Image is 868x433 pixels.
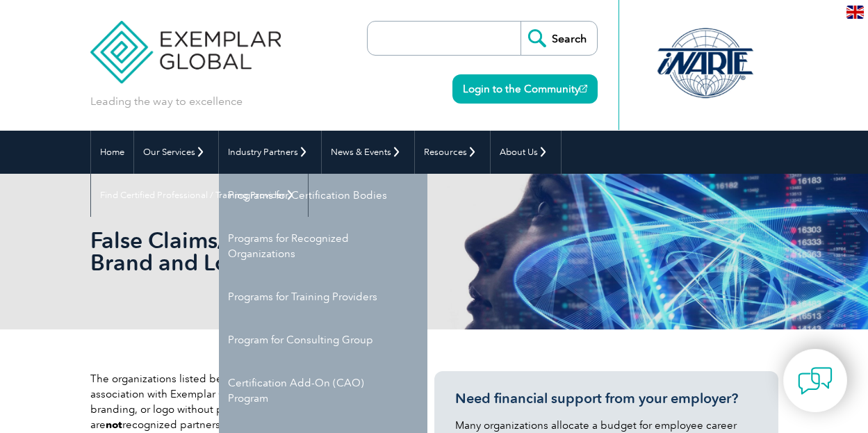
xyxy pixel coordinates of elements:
a: Programs for Recognized Organizations [219,217,427,275]
a: Our Services [134,131,218,174]
a: Find Certified Professional / Training Provider [91,174,308,217]
a: Certification Add-On (CAO) Program [219,361,427,420]
a: Programs for Training Providers [219,275,427,318]
a: Programs for Certification Bodies [219,174,427,217]
img: contact-chat.png [798,363,833,398]
a: News & Events [322,131,414,174]
h3: Need financial support from your employer? [455,390,758,407]
a: Login to the Community [452,74,598,104]
a: About Us [491,131,561,174]
a: Home [91,131,133,174]
img: en [846,6,864,19]
a: Resources [415,131,490,174]
p: Leading the way to excellence [90,94,243,109]
strong: not [106,418,122,431]
input: Search [521,22,597,55]
a: Program for Consulting Group [219,318,427,361]
h2: False Claims/Unapproved Use of Brand and Logo Register [90,229,572,274]
img: open_square.png [580,85,587,92]
a: Industry Partners [219,131,321,174]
